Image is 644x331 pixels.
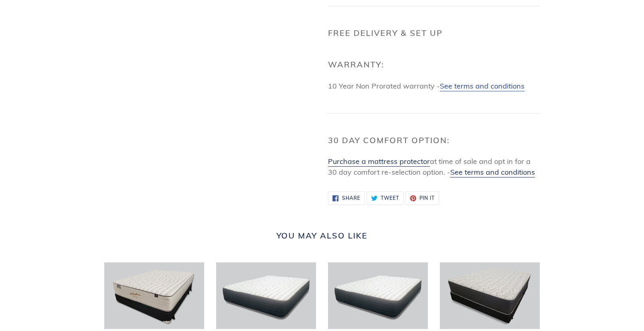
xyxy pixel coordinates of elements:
[328,157,430,167] a: Purchase a mattress protector
[328,136,540,145] h2: 30 Day Comfort Option:
[440,81,525,91] a: See terms and conditions
[328,28,540,38] h2: Free Delivery & Set Up
[342,196,360,201] span: Share
[450,167,535,177] a: See terms and conditions
[328,156,540,177] p: at time of sale and opt in for a 30 day comfort re-selection option. -
[381,196,399,201] span: Tweet
[419,196,435,201] span: Pin it
[104,231,540,240] h2: You may also like
[328,60,540,69] h2: Warranty:
[328,81,540,91] p: 10 Year Non Prorated warranty -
